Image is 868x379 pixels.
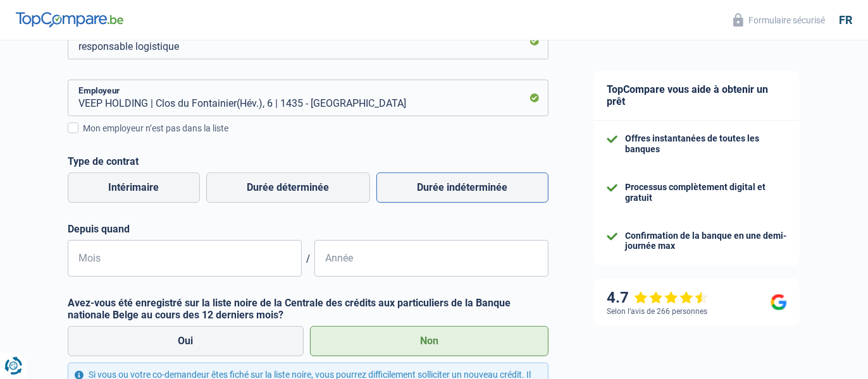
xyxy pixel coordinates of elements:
div: 4.7 [607,289,709,307]
div: Confirmation de la banque en une demi-journée max [625,231,787,252]
label: Oui [68,326,304,356]
label: Durée indéterminée [376,172,549,203]
div: Offres instantanées de toutes les banques [625,133,787,155]
div: Selon l’avis de 266 personnes [607,307,707,316]
input: MM [68,240,302,277]
label: Depuis quand [68,223,549,235]
div: Mon employeur n’est pas dans la liste [83,122,549,135]
label: Type de contrat [68,155,549,167]
img: Advertisement [3,133,4,133]
label: Durée déterminée [206,172,370,203]
div: Processus complètement digital et gratuit [625,182,787,203]
button: Formulaire sécurisé [726,9,833,30]
label: Non [310,326,549,356]
label: Avez-vous été enregistré sur la liste noire de la Centrale des crédits aux particuliers de la Ban... [68,297,549,321]
label: Intérimaire [68,172,200,203]
input: AAAA [314,240,549,277]
input: Cherchez votre employeur [68,80,549,116]
img: TopCompare Logo [16,12,123,27]
div: TopCompare vous aide à obtenir un prêt [594,71,800,121]
span: / [302,253,314,265]
div: fr [839,13,852,27]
